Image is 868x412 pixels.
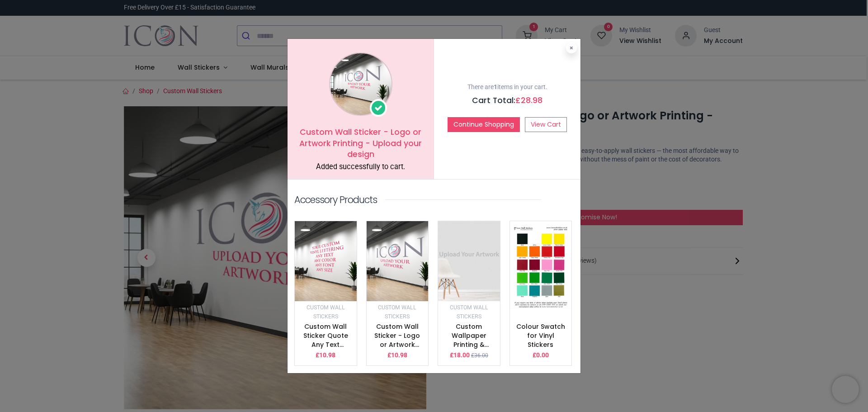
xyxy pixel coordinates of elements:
[307,304,345,320] small: Custom Wall Stickers
[521,95,542,106] span: 28.98
[319,351,335,359] span: 10.98
[525,117,567,133] a: View Cart
[453,351,470,359] span: 18.00
[510,221,572,310] img: image_512
[515,95,542,106] span: £
[295,221,357,301] img: image_512
[448,322,490,366] a: Custom Wallpaper Printing & Custom Wall Murals
[307,303,345,320] a: Custom Wall Stickers
[391,351,407,359] span: 10.98
[494,83,497,90] b: 1
[441,95,574,106] h5: Cart Total:
[450,303,488,320] a: Custom Wall Stickers
[438,221,500,301] img: image_512
[294,193,377,206] p: Accessory Products
[450,351,470,360] p: £
[294,162,427,172] div: Added successfully to cart.
[374,322,420,375] a: Custom Wall Sticker - Logo or Artwork Printing - Upload your design
[329,52,392,116] img: image_1024
[536,351,549,359] span: 0.00
[294,127,427,160] h5: Custom Wall Sticker - Logo or Artwork Printing - Upload your design
[516,322,565,349] a: Colour Swatch for Vinyl Stickers
[300,322,352,366] a: Custom Wall Sticker Quote Any Text & Colour - Vinyl Lettering
[441,83,574,92] p: There are items in your cart.
[378,304,416,320] small: Custom Wall Stickers
[533,351,549,360] p: £
[316,351,335,360] p: £
[367,221,429,301] img: image_512
[471,352,488,360] small: £
[474,352,488,359] span: 36.00
[378,303,416,320] a: Custom Wall Stickers
[450,304,488,320] small: Custom Wall Stickers
[448,117,520,133] button: Continue Shopping
[387,351,407,360] p: £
